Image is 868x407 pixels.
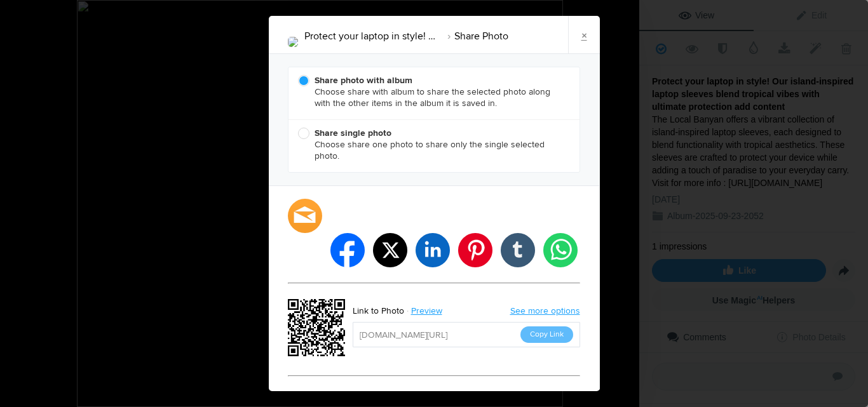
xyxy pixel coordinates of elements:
li: pinterest [458,233,492,267]
a: × [568,16,600,54]
li: Protect your laptop in style! Our island-inspired laptop sleeves blend tropical vibes with ultima... [304,25,440,47]
a: Preview [404,303,452,319]
div: https://slickpic.us/18447522ZmBT [288,299,349,360]
li: whatsapp [543,233,578,267]
div: Link to Photo [353,303,404,319]
li: facebook [330,233,365,267]
span: Choose share with album to share the selected photo along with the other items in the album it is... [298,75,564,109]
span: Choose share one photo to share only the single selected photo. [298,128,564,162]
li: twitter [373,233,407,267]
a: See more options [510,305,580,316]
li: tumblr [501,233,535,267]
b: Share photo with album [315,75,412,86]
li: Share Photo [440,25,508,47]
b: Share single photo [315,128,391,138]
button: Copy Link [520,326,573,343]
li: linkedin [416,233,450,267]
img: Island_Style%2C_Every_Mile_Wear_the_Tropics_Wherever_You_Go.png [288,37,298,47]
